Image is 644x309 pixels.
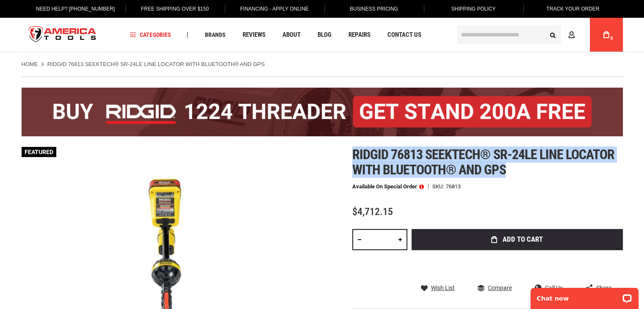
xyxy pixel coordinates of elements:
[503,236,543,243] span: Add to Cart
[348,32,370,38] span: Repairs
[278,29,304,41] a: About
[432,184,446,189] strong: SKU
[383,29,425,41] a: Contact Us
[387,32,421,38] span: Contact Us
[611,36,613,41] span: 0
[525,282,644,309] iframe: LiveChat chat widget
[446,184,461,189] div: 76813
[22,19,104,51] a: store logo
[201,29,229,41] a: Brands
[431,285,455,291] span: Wish List
[22,61,38,68] a: Home
[47,61,265,67] strong: RIDGID 76813 SEEKTECH® SR-24LE LINE LOCATOR WITH BLUETOOTH® AND GPS
[238,29,269,41] a: Reviews
[545,27,561,43] button: Search
[205,32,225,38] span: Brands
[598,18,614,52] a: 0
[242,32,265,38] span: Reviews
[344,29,374,41] a: Repairs
[421,284,455,292] a: Wish List
[352,184,424,190] p: Available on Special Order
[410,253,625,277] iframe: Secure express checkout frame
[478,284,512,292] a: Compare
[282,32,300,38] span: About
[352,146,615,178] span: Ridgid 76813 seektech® sr-24le line locator with bluetooth® and gps
[352,206,393,218] span: $4,712.15
[130,32,171,38] span: Categories
[22,19,104,51] img: America Tools
[488,285,512,291] span: Compare
[412,229,623,250] button: Add to Cart
[317,32,331,38] span: Blog
[451,6,496,12] span: Shipping Policy
[313,29,335,41] a: Blog
[22,88,623,136] img: BOGO: Buy the RIDGID® 1224 Threader (26092), get the 92467 200A Stand FREE!
[126,29,174,41] a: Categories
